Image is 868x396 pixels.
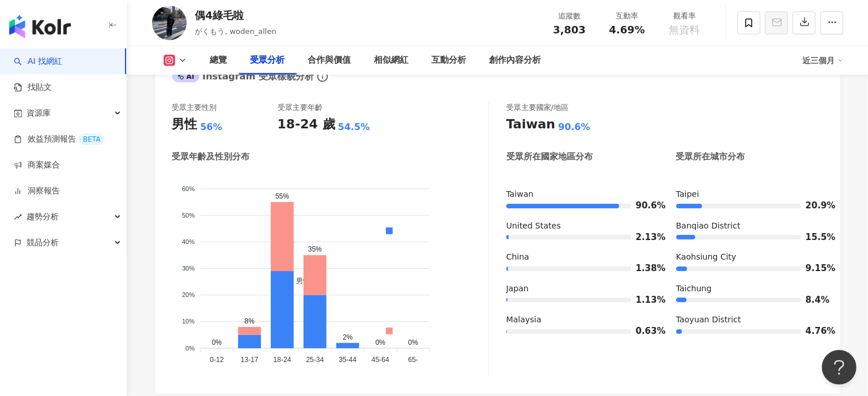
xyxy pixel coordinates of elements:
tspan: 45-64 [372,356,389,364]
span: 男性 [287,277,310,285]
tspan: 50% [181,212,194,219]
span: 8.4% [806,296,823,304]
span: 1.13% [636,296,653,304]
div: 受眾主要國家/地區 [506,102,568,113]
img: KOL Avatar [152,6,187,40]
div: Taiwan [506,189,653,200]
div: Instagram 受眾樣貌分析 [172,70,314,83]
div: 近三個月 [803,51,843,70]
a: 找貼文 [14,82,52,93]
span: 0.63% [636,327,653,336]
div: 受眾所在城市分布 [676,151,745,163]
tspan: 35-44 [339,356,357,364]
div: United States [506,220,653,232]
tspan: 25-34 [306,356,324,364]
div: 創作內容分析 [490,54,541,67]
span: 4.69% [609,24,645,36]
span: 3,803 [553,24,586,36]
span: 競品分析 [26,230,59,256]
div: Taiwan [506,116,555,134]
img: logo [9,15,71,38]
span: 90.6% [636,201,653,210]
div: Taichung [676,283,823,295]
div: 偶4綠毛啦 [195,8,276,22]
div: 總覽 [210,54,228,67]
div: 54.5% [338,121,370,134]
span: 無資料 [669,24,700,36]
div: 追蹤數 [548,10,592,22]
span: 趨勢分析 [26,204,59,230]
span: 資源庫 [26,100,51,126]
span: rise [14,213,22,221]
div: 相似網紅 [374,54,409,67]
tspan: 20% [181,291,194,298]
div: 男性 [172,116,198,134]
tspan: 60% [181,185,194,192]
div: Kaohsiung City [676,252,823,263]
a: 效益預測報告BETA [14,134,105,145]
tspan: 40% [181,238,194,245]
tspan: 0-12 [210,356,223,364]
div: 受眾主要年齡 [278,102,323,113]
div: Malaysia [506,314,653,326]
div: 受眾年齡及性別分布 [172,151,250,163]
div: 合作與價值 [308,54,351,67]
div: 18-24 歲 [278,116,335,134]
tspan: 30% [181,265,194,272]
div: 觀看率 [663,10,707,22]
div: Japan [506,283,653,295]
tspan: 0% [185,345,195,352]
span: info-circle [316,70,329,83]
div: China [506,252,653,263]
a: searchAI 找網紅 [14,56,62,67]
tspan: 13-17 [240,356,258,364]
div: Banqiao District [676,220,823,232]
div: 90.6% [558,121,590,134]
a: 商案媒合 [14,159,60,171]
span: 4.76% [806,327,823,336]
div: AI [172,71,200,82]
iframe: Help Scout Beacon - Open [822,350,856,384]
div: 互動分析 [432,54,467,67]
div: 受眾分析 [251,54,285,67]
span: 20.9% [806,201,823,210]
div: Taoyuan District [676,314,823,326]
a: 洞察報告 [14,185,60,197]
tspan: 65- [408,356,418,364]
div: 互動率 [605,10,649,22]
div: Taipei [676,189,823,200]
tspan: 10% [181,318,194,325]
span: 15.5% [806,233,823,242]
span: 1.38% [636,264,653,273]
span: 2.13% [636,233,653,242]
tspan: 18-24 [273,356,291,364]
div: 受眾主要性別 [172,102,217,113]
span: 9.15% [806,264,823,273]
div: 56% [200,121,222,134]
span: がくもう, woden_allen [195,27,276,36]
div: 受眾所在國家地區分布 [506,151,593,163]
